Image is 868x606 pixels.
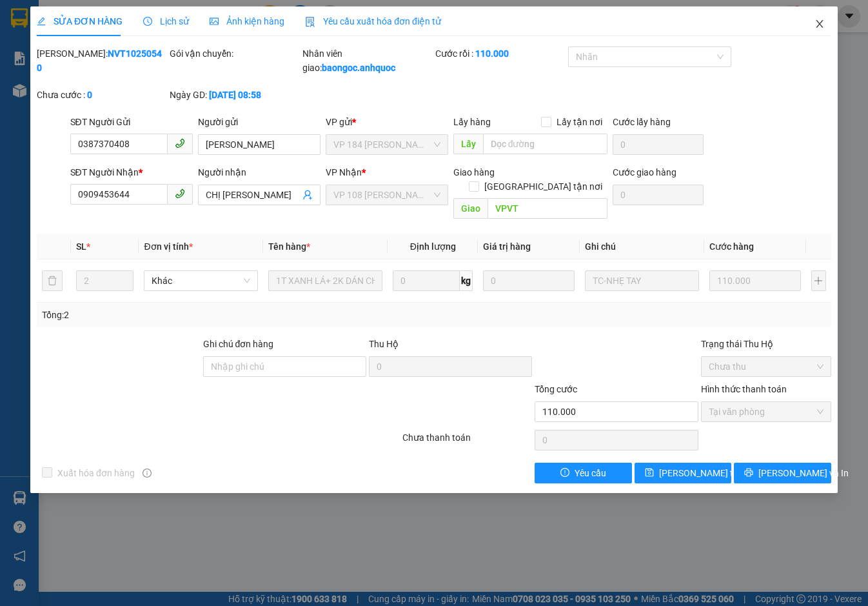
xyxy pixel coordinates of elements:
span: Giá trị hàng [483,241,531,252]
input: Ghi chú đơn hàng [203,356,366,377]
span: Giao [453,198,488,219]
span: Tại văn phòng [709,402,824,421]
span: VP Nhận [326,167,362,177]
input: VD: Bàn, Ghế [268,270,382,291]
span: Khác [152,271,250,290]
th: Ghi chú [580,234,704,259]
label: Hình thức thanh toán [701,384,787,394]
span: phone [175,188,185,199]
input: 0 [483,270,575,291]
span: SL [76,241,86,252]
label: Ghi chú đơn hàng [203,339,274,349]
b: 0 [87,90,92,100]
button: Close [802,6,838,43]
span: user-add [302,190,313,200]
span: clock-circle [143,17,152,26]
span: SỬA ĐƠN HÀNG [37,16,123,26]
div: [PERSON_NAME]: [37,46,167,75]
span: Yêu cầu [575,466,606,480]
div: Ngày GD: [170,88,300,102]
input: 0 [709,270,801,291]
span: VP 184 Nguyễn Văn Trỗi - HCM [333,135,440,154]
div: Người nhận [198,165,321,179]
span: Ảnh kiện hàng [210,16,284,26]
span: VP 108 Lê Hồng Phong - Vũng Tàu [333,185,440,205]
span: Lịch sử [143,16,189,26]
div: Cước rồi : [435,46,566,61]
div: Nhân viên giao: [302,46,433,75]
img: icon [305,17,315,27]
span: Lấy hàng [453,117,491,127]
div: Người gửi [198,115,321,129]
span: close [814,19,825,29]
input: Dọc đường [483,134,608,154]
button: delete [42,270,63,291]
span: info-circle [143,469,152,478]
span: Giao hàng [453,167,495,177]
span: Đơn vị tính [144,241,192,252]
span: exclamation-circle [560,468,569,478]
div: VP gửi [326,115,448,129]
div: SĐT Người Nhận [70,165,193,179]
input: Dọc đường [488,198,608,219]
span: [PERSON_NAME] và In [758,466,849,480]
div: SĐT Người Gửi [70,115,193,129]
input: Cước lấy hàng [613,134,704,155]
div: Chưa thanh toán [401,430,534,453]
span: printer [744,468,753,478]
input: Ghi Chú [585,270,699,291]
span: Xuất hóa đơn hàng [52,466,140,480]
label: Cước lấy hàng [613,117,671,127]
div: Gói vận chuyển: [170,46,300,61]
label: Cước giao hàng [613,167,676,177]
span: Định lượng [410,241,456,252]
span: Lấy tận nơi [551,115,607,129]
span: edit [37,17,46,26]
span: Lấy [453,134,483,154]
b: 110.000 [475,48,509,59]
span: Tên hàng [268,241,310,252]
b: [DATE] 08:58 [209,90,261,100]
button: printer[PERSON_NAME] và In [734,463,831,483]
span: kg [460,270,473,291]
div: Trạng thái Thu Hộ [701,337,831,351]
input: Cước giao hàng [613,185,704,205]
span: Yêu cầu xuất hóa đơn điện tử [305,16,441,26]
div: Chưa cước : [37,88,167,102]
button: exclamation-circleYêu cầu [535,463,631,483]
b: baongoc.anhquoc [322,63,395,73]
div: Tổng: 2 [42,308,336,322]
span: picture [210,17,219,26]
span: Thu Hộ [369,339,399,349]
span: save [645,468,654,478]
button: save[PERSON_NAME] thay đổi [635,463,731,483]
span: [PERSON_NAME] thay đổi [659,466,762,480]
span: [GEOGRAPHIC_DATA] tận nơi [479,179,607,194]
button: plus [811,270,826,291]
span: Tổng cước [535,384,577,394]
span: Cước hàng [709,241,754,252]
span: Chưa thu [709,357,824,376]
span: phone [175,138,185,148]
